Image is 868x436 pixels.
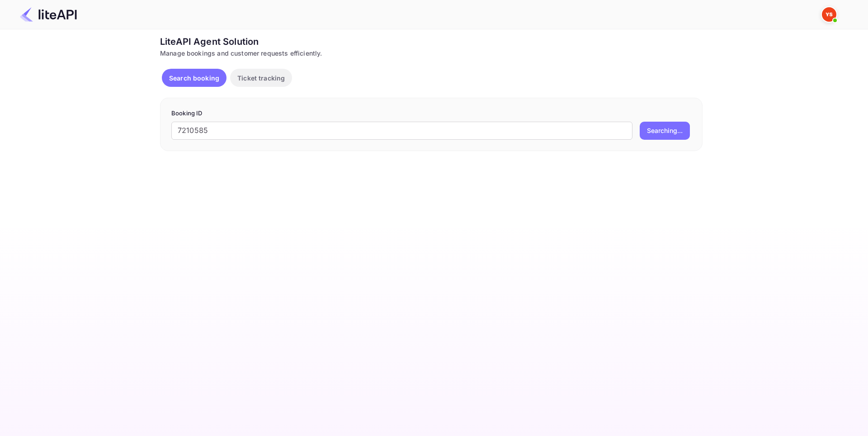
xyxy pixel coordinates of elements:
div: Manage bookings and customer requests efficiently. [160,48,703,58]
p: Ticket tracking [237,73,285,83]
img: LiteAPI Logo [20,7,77,22]
p: Search booking [169,73,219,83]
p: Booking ID [171,109,691,118]
input: Enter Booking ID (e.g., 63782194) [171,122,632,140]
div: LiteAPI Agent Solution [160,35,703,48]
button: Searching... [640,122,690,140]
img: Yandex Support [822,7,836,22]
